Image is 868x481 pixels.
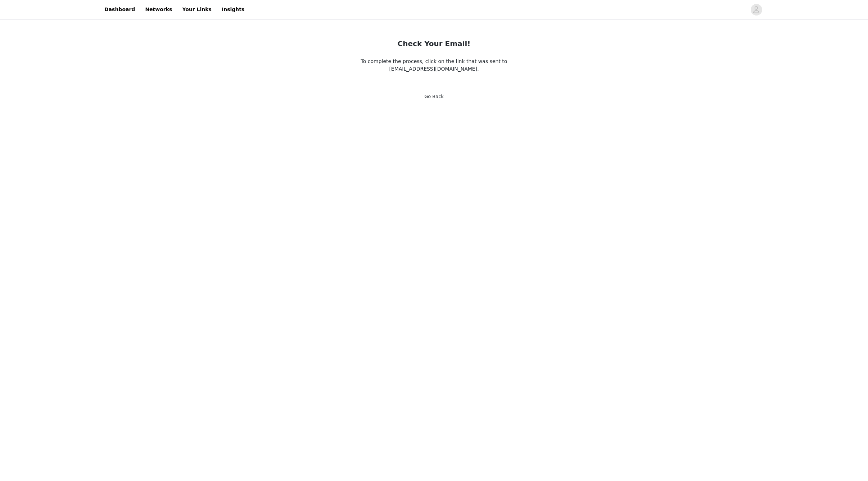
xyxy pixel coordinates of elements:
[217,1,249,18] a: Insights
[424,94,444,99] a: Go Back
[398,38,471,49] h2: Check Your Email!
[178,1,216,18] a: Your Links
[361,58,507,72] span: To complete the process, click on the link that was sent to [EMAIL_ADDRESS][DOMAIN_NAME].
[753,4,760,15] div: avatar
[100,1,139,18] a: Dashboard
[141,1,176,18] a: Networks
